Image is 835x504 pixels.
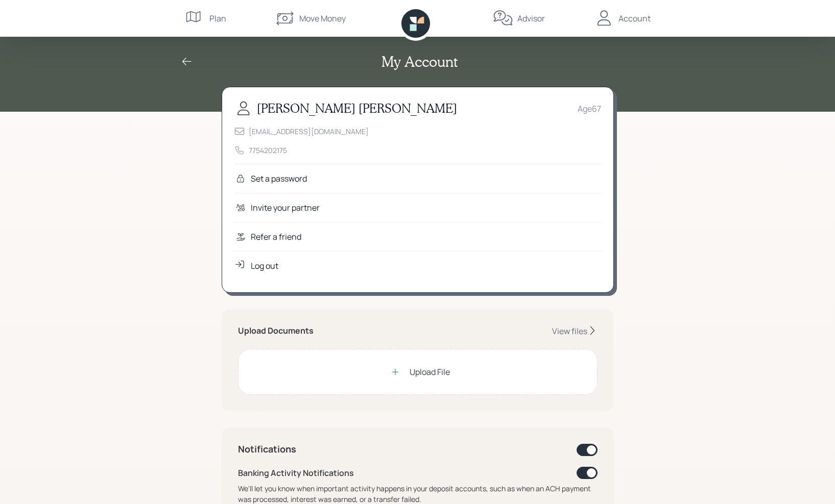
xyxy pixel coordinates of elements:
[238,326,314,336] h5: Upload Documents
[299,12,346,24] div: Move Money
[238,444,296,455] h4: Notifications
[251,260,278,272] div: Log out
[517,12,545,24] div: Advisor
[249,145,287,156] div: 7754202175
[238,467,354,479] div: Banking Activity Notifications
[578,103,601,115] div: Age 67
[209,12,226,24] div: Plan
[618,12,651,24] div: Account
[249,126,369,137] div: [EMAIL_ADDRESS][DOMAIN_NAME]
[251,172,307,185] div: Set a password
[552,325,587,337] div: View files
[257,101,457,116] h3: [PERSON_NAME] [PERSON_NAME]
[381,53,458,70] h2: My Account
[410,366,450,378] div: Upload File
[251,231,301,243] div: Refer a friend
[251,201,320,214] div: Invite your partner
